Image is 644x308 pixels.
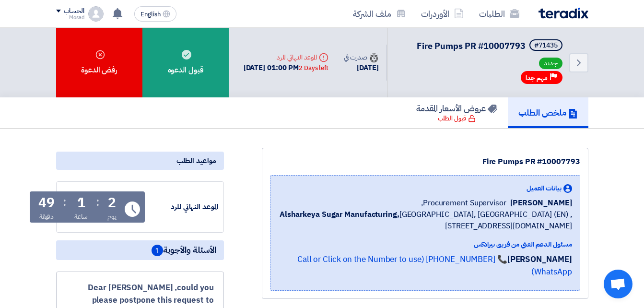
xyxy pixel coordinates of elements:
div: 2 [108,196,116,210]
span: Fire Pumps PR #10007793 [417,39,526,52]
h5: ملخص الطلب [518,107,578,118]
div: #71435 [534,42,558,49]
b: Alsharkeya Sugar Manufacturing, [280,209,399,220]
a: الأوردرات [413,2,471,25]
span: جديد [539,58,562,69]
div: : [63,193,66,211]
div: 2 Days left [299,63,328,73]
div: Open chat [604,270,632,298]
h5: عروض الأسعار المقدمة [416,103,497,114]
div: 49 [38,196,55,210]
div: مسئول الدعم الفني من فريق تيرادكس [278,239,572,249]
a: الطلبات [471,2,527,25]
a: 📞 [PHONE_NUMBER] (Call or Click on the Number to use WhatsApp) [297,253,572,278]
span: Procurement Supervisor, [421,197,506,209]
div: ساعة [74,212,88,222]
div: الموعد النهائي للرد [147,201,219,213]
span: English [141,11,161,18]
div: مواعيد الطلب [56,152,224,170]
div: Mosad [56,15,84,20]
div: يوم [107,212,117,222]
div: الموعد النهائي للرد [244,52,328,62]
div: رفض الدعوة [56,28,142,97]
div: [DATE] [344,62,378,73]
span: [GEOGRAPHIC_DATA], [GEOGRAPHIC_DATA] (EN) ,[STREET_ADDRESS][DOMAIN_NAME] [278,209,572,232]
div: دقيقة [39,212,54,222]
a: عروض الأسعار المقدمة قبول الطلب [406,97,508,128]
span: بيانات العميل [527,183,562,193]
img: profile_test.png [88,6,104,22]
span: 1 [152,245,163,256]
div: الحساب [64,7,84,15]
div: Fire Pumps PR #10007793 [270,156,580,167]
span: الأسئلة والأجوبة [152,244,216,256]
div: : [96,193,99,211]
a: ملف الشركة [345,2,413,25]
button: English [134,6,176,22]
span: مهم جدا [526,73,548,83]
img: Teradix logo [539,8,588,19]
span: [PERSON_NAME] [510,197,572,209]
div: [DATE] 01:00 PM [244,62,328,73]
div: صدرت في [344,52,378,62]
strong: [PERSON_NAME] [507,253,572,265]
div: 1 [77,196,85,210]
div: قبول الدعوه [142,28,229,97]
a: ملخص الطلب [508,97,588,128]
h5: Fire Pumps PR #10007793 [417,39,564,53]
div: قبول الطلب [438,114,476,123]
